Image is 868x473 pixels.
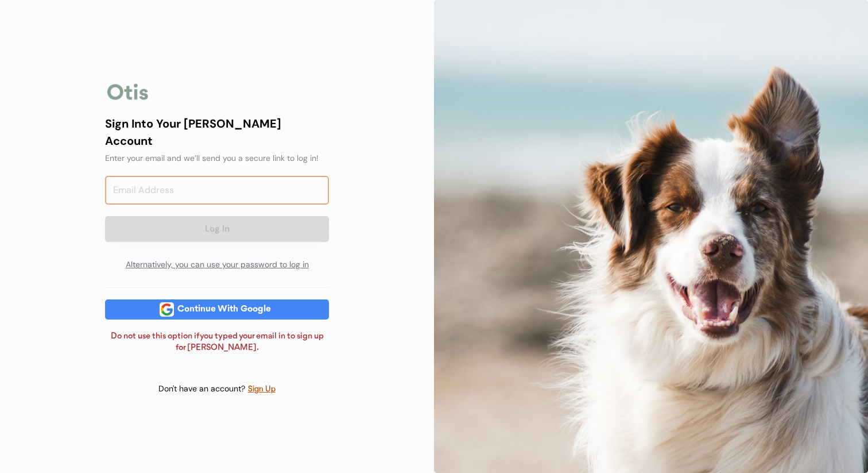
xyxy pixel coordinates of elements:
input: Email Address [105,176,329,205]
div: Enter your email and we’ll send you a secure link to log in! [105,152,329,164]
div: Alternatively, you can use your password to log in [105,253,329,276]
div: Don't have an account? [158,383,247,395]
div: Sign Into Your [PERSON_NAME] Account [105,115,329,149]
div: Do not use this option if you typed your email in to sign up for [PERSON_NAME]. [105,331,329,353]
div: Sign Up [247,383,276,396]
div: Continue With Google [174,305,274,314]
button: Log In [105,216,329,242]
